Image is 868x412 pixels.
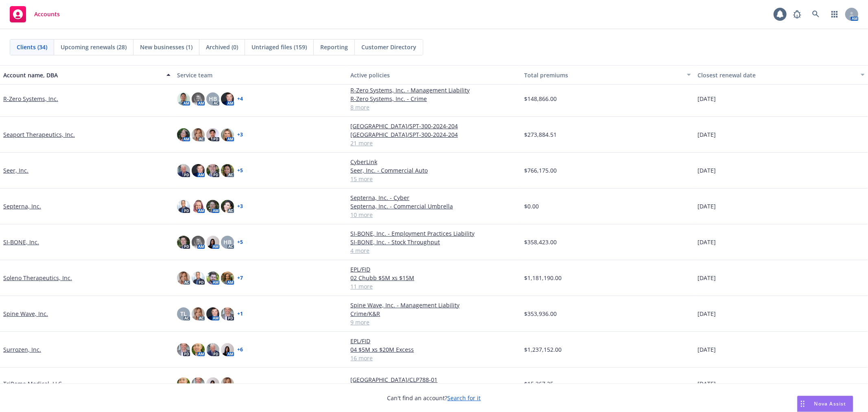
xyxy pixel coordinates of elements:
button: Service team [174,65,348,85]
span: [DATE] [697,379,716,388]
a: + 3 [237,204,243,209]
a: 15 more [350,175,518,183]
a: + 7 [237,276,243,281]
span: $353,936.00 [524,309,557,318]
img: photo [221,307,234,320]
a: Septerna, Inc. [3,202,41,210]
span: $1,181,190.00 [524,274,562,282]
a: TriReme Medical, LLC [3,379,62,388]
a: Switch app [826,6,843,22]
img: photo [221,164,234,177]
span: [DATE] [697,345,716,354]
span: [DATE] [697,309,716,318]
a: Search [808,6,824,22]
div: Total premiums [524,71,682,79]
div: Active policies [350,71,518,79]
span: [DATE] [697,202,716,210]
a: + 5 [237,240,243,245]
a: Search for it [448,394,481,402]
span: Reporting [320,43,348,51]
a: R-Zero Systems, Inc. [3,94,58,103]
span: $148,866.00 [524,94,557,103]
a: Seer, Inc. - Commercial Auto [350,166,518,175]
a: Surrozen, Inc. [3,345,41,354]
a: SI-BONE, Inc. [3,238,39,246]
a: Seer, Inc. [3,166,28,175]
span: [DATE] [697,238,716,246]
a: 21 more [350,139,518,147]
span: [DATE] [697,130,716,139]
img: photo [177,343,190,356]
a: 9 more [350,318,518,327]
button: Nova Assist [797,396,853,412]
img: photo [192,272,205,285]
img: photo [221,272,234,285]
img: photo [192,343,205,356]
img: photo [206,236,219,249]
span: HB [223,238,232,246]
a: EPL/FID [350,265,518,274]
a: Soleno Therapeutics, Inc. [3,274,72,282]
span: $273,884.51 [524,130,557,139]
span: Nova Assist [814,400,846,407]
span: $358,423.00 [524,238,557,246]
img: photo [192,307,205,320]
button: Total premiums [521,65,695,85]
img: photo [177,236,190,249]
img: photo [177,200,190,213]
div: Closest renewal date [697,71,856,79]
a: + 6 [237,347,243,352]
a: Seaport Therapeutics, Inc. [3,130,75,139]
span: Untriaged files (159) [251,43,307,51]
a: Septerna, Inc. - Commercial Umbrella [350,202,518,210]
a: + 4 [237,96,243,101]
a: Spine Wave, Inc. - Management Liability [350,301,518,309]
img: photo [177,128,190,141]
span: [DATE] [697,166,716,175]
span: [DATE] [697,274,716,282]
div: Drag to move [798,396,808,412]
img: photo [206,377,219,390]
a: + 5 [237,168,243,173]
a: + 1 [237,311,243,316]
a: R-Zero Systems, Inc. - Crime [350,94,518,103]
span: New businesses (1) [140,43,192,51]
a: Accounts [7,3,63,26]
span: $15,367.25 [524,379,553,388]
a: R-Zero Systems, Inc. - Management Liability [350,86,518,94]
img: photo [192,92,205,105]
img: photo [221,128,234,141]
img: photo [192,128,205,141]
span: $1,237,152.00 [524,345,562,354]
a: Report a Bug [789,6,805,22]
img: photo [177,377,190,390]
a: + 3 [237,132,243,137]
span: Upcoming renewals (28) [61,43,127,51]
span: Archived (0) [206,43,238,51]
a: [GEOGRAPHIC_DATA]/SPT-300-2024-204 [350,130,518,139]
a: 4 more [350,246,518,255]
div: Account name, DBA [3,71,162,79]
img: photo [177,164,190,177]
img: photo [221,343,234,356]
img: photo [221,377,234,390]
img: photo [221,200,234,213]
span: Can't find an account? [387,394,481,402]
span: $766,175.00 [524,166,557,175]
img: photo [192,377,205,390]
span: [DATE] [697,94,716,103]
span: Customer Directory [361,43,416,51]
img: photo [206,164,219,177]
a: Septerna, Inc. - Cyber [350,193,518,202]
a: [GEOGRAPHIC_DATA]/CLP788-01 [350,375,518,384]
span: TL [180,309,187,318]
a: Spine Wave, Inc. [3,309,48,318]
button: Closest renewal date [694,65,868,85]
